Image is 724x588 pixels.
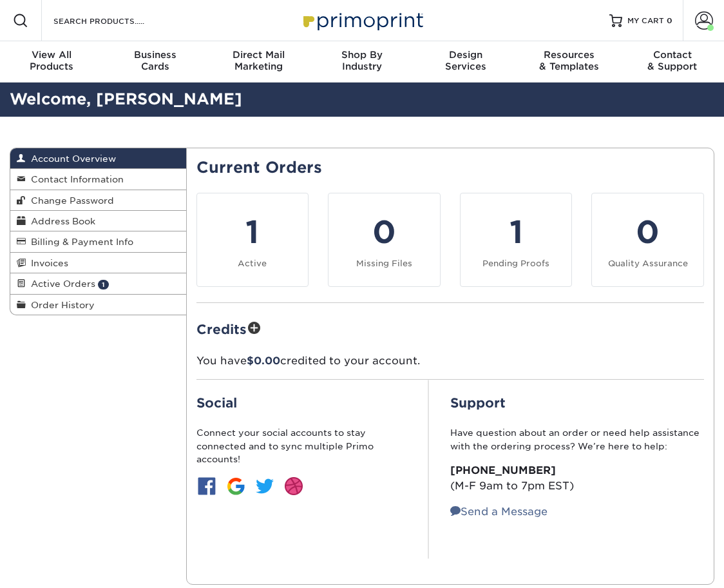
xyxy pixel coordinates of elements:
strong: [PHONE_NUMBER] [450,464,556,476]
h2: Social [196,395,406,411]
h2: Support [450,395,704,411]
a: Change Password [10,190,186,211]
span: Billing & Payment Info [26,237,133,247]
div: 0 [336,209,432,255]
span: Order History [26,300,95,310]
span: Active Orders [26,279,95,289]
span: Address Book [26,216,95,226]
span: Business [104,49,207,61]
small: Quality Assurance [608,259,688,268]
div: Services [414,49,517,72]
img: Primoprint [298,6,426,34]
p: Have question about an order or need help assistance with the ordering process? We’re here to help: [450,426,704,453]
div: Marketing [207,49,310,72]
h2: Current Orders [196,159,705,177]
small: Pending Proofs [482,259,549,268]
span: Account Overview [26,153,116,164]
a: 0 Quality Assurance [591,193,704,287]
span: Resources [517,49,621,61]
a: Contact& Support [620,41,724,83]
a: 1 Active [196,193,309,287]
a: Contact Information [10,169,186,190]
span: Contact Information [26,174,124,184]
div: 0 [600,209,696,255]
img: btn-dribbble.jpg [283,476,304,496]
a: BusinessCards [104,41,207,83]
h2: Credits [196,318,705,338]
span: 1 [98,280,109,289]
a: Send a Message [450,505,548,518]
a: 0 Missing Files [328,193,441,287]
a: Invoices [10,253,186,273]
span: $0.00 [247,355,280,367]
div: Cards [104,49,207,72]
a: 1 Pending Proofs [460,193,573,287]
span: Contact [620,49,724,61]
a: Address Book [10,211,186,231]
a: Billing & Payment Info [10,231,186,252]
div: 1 [468,209,564,255]
span: MY CART [627,15,664,26]
input: SEARCH PRODUCTS..... [52,13,178,28]
a: Account Overview [10,148,186,169]
img: btn-twitter.jpg [254,476,275,496]
div: 1 [205,209,301,255]
a: Order History [10,295,186,315]
a: DesignServices [414,41,517,83]
div: Industry [310,49,414,72]
img: btn-facebook.jpg [196,476,217,496]
p: Connect your social accounts to stay connected and to sync multiple Primo accounts! [196,426,406,465]
img: btn-google.jpg [225,476,246,496]
span: 0 [667,16,672,25]
div: & Support [620,49,724,72]
span: Design [414,49,517,61]
div: & Templates [517,49,621,72]
span: Change Password [26,195,114,206]
span: Direct Mail [207,49,310,61]
p: You have credited to your account. [196,353,705,369]
small: Missing Files [356,259,412,268]
span: Invoices [26,258,68,268]
p: (M-F 9am to 7pm EST) [450,463,704,494]
small: Active [238,259,267,268]
a: Active Orders 1 [10,273,186,294]
a: Direct MailMarketing [207,41,310,83]
a: Resources& Templates [517,41,621,83]
span: Shop By [310,49,414,61]
a: Shop ByIndustry [310,41,414,83]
